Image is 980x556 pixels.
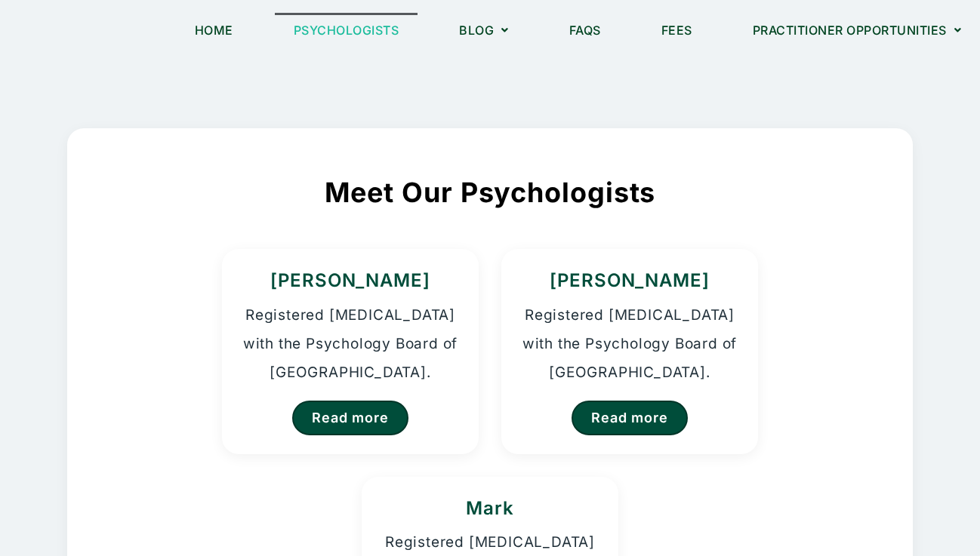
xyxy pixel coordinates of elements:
a: FAQs [550,13,620,48]
h2: Meet Our Psychologists [123,174,857,211]
h3: [PERSON_NAME] [241,268,460,293]
h3: Mark [381,496,599,521]
h3: [PERSON_NAME] [520,268,739,293]
a: Blog [440,13,528,48]
p: Registered [MEDICAL_DATA] with the Psychology Board of [GEOGRAPHIC_DATA]. [241,301,460,387]
a: Home [176,13,252,48]
p: Registered [MEDICAL_DATA] with the Psychology Board of [GEOGRAPHIC_DATA]. [520,301,739,387]
a: Read more about Homer [572,401,687,435]
a: Psychologists [275,13,418,48]
a: Fees [643,13,711,48]
a: Read more about Kristina [292,401,408,435]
